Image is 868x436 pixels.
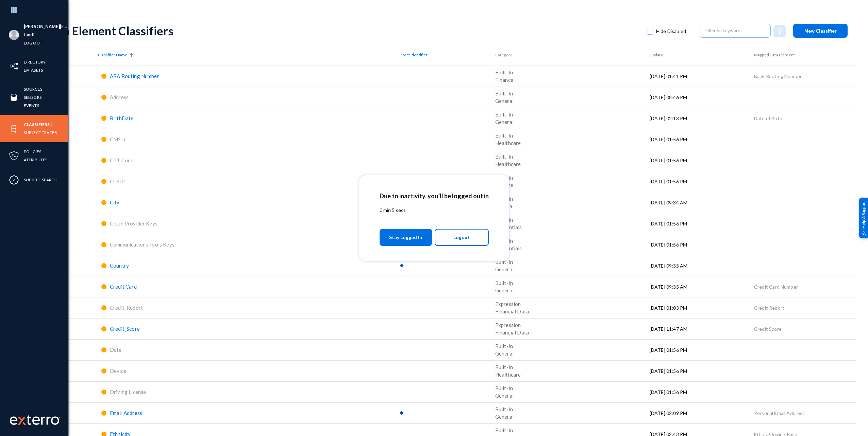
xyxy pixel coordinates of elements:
[389,231,422,243] span: Stay Logged In
[453,232,470,243] span: Logout
[435,229,489,246] button: Logout
[380,192,489,200] h2: Due to inactivity, you’ll be logged out in
[380,229,432,246] button: Stay Logged In
[380,206,489,214] p: 0 min 5 secs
